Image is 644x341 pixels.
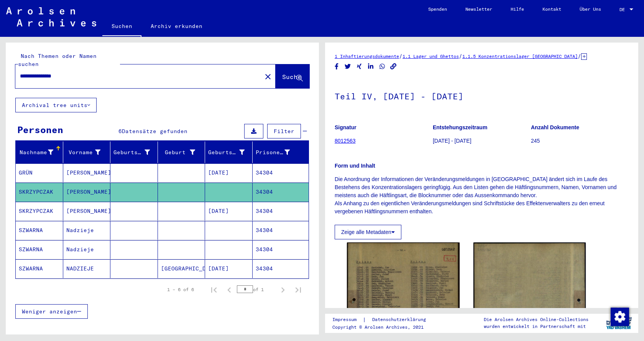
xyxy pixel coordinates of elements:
div: Geburt‏ [161,148,195,156]
p: Copyright © Arolsen Archives, 2021 [332,324,435,331]
a: Datenschutzerklärung [366,316,435,324]
span: Weniger anzeigen [22,308,77,315]
a: Suchen [102,17,141,37]
div: of 1 [237,286,275,293]
mat-header-cell: Geburt‏ [158,142,205,163]
button: Share on Facebook [333,62,341,71]
button: Copy link [389,62,398,71]
mat-header-cell: Prisoner # [253,142,309,163]
h1: Teil IV, [DATE] - [DATE] [335,79,629,112]
mat-cell: 34304 [253,259,309,278]
mat-header-cell: Vorname [63,142,111,163]
div: Geburtsname [113,148,150,156]
b: Form und Inhalt [335,163,375,169]
span: / [578,53,581,59]
a: 1 Inhaftierungsdokumente [335,53,399,59]
mat-cell: [DATE] [205,163,253,182]
button: Last page [291,282,306,297]
button: Share on Twitter [344,62,352,71]
a: 8012563 [335,138,356,144]
button: Archival tree units [15,98,97,112]
span: DE [619,7,628,12]
p: 245 [531,137,629,145]
b: Anzahl Dokumente [531,124,579,130]
button: Weniger anzeigen [15,304,88,319]
mat-cell: SKRZYPCZAK [16,202,63,221]
mat-cell: 34304 [253,202,309,221]
mat-label: Nach Themen oder Namen suchen [18,53,97,68]
span: 6 [118,128,122,135]
div: | [332,316,435,324]
mat-cell: SZWARNA [16,259,63,278]
img: Zustimmung ändern [611,308,629,326]
mat-cell: SKRZYPCZAK [16,183,63,201]
div: Zustimmung ändern [610,307,629,326]
img: yv_logo.png [605,313,633,333]
span: / [459,53,462,59]
b: Signatur [335,124,356,130]
a: 1.1 Lager und Ghettos [402,53,459,59]
button: Filter [267,124,301,138]
mat-icon: close [263,72,273,81]
mat-cell: SZWARNA [16,221,63,240]
button: Share on WhatsApp [378,62,386,71]
div: Personen [17,123,63,137]
div: Prisoner # [256,148,290,156]
mat-cell: 34304 [253,240,309,259]
button: Share on Xing [355,62,363,71]
b: Entstehungszeitraum [433,124,487,130]
span: Filter [274,128,294,135]
span: Suche [282,73,301,81]
mat-cell: Nadzieje [63,221,111,240]
a: Impressum [332,316,363,324]
div: Nachname [19,146,63,158]
div: Vorname [66,148,101,156]
span: / [399,53,402,59]
mat-cell: Nadzieje [63,240,111,259]
mat-cell: NADZIEJE [63,259,111,278]
mat-cell: 34304 [253,163,309,182]
span: Datensätze gefunden [122,128,187,135]
mat-cell: [PERSON_NAME] [63,163,111,182]
div: Prisoner # [256,146,300,158]
div: Geburtsdatum [208,146,254,158]
mat-header-cell: Geburtsdatum [205,142,253,163]
mat-cell: [PERSON_NAME] [63,202,111,221]
div: Geburtsname [113,146,159,158]
mat-cell: 34304 [253,221,309,240]
p: [DATE] - [DATE] [433,137,531,145]
mat-cell: [GEOGRAPHIC_DATA] [158,259,205,278]
a: 1.1.5 Konzentrationslager [GEOGRAPHIC_DATA] [462,53,578,59]
button: Zeige alle Metadaten [335,225,401,239]
p: Die Anordnung der Informationen der Veränderungsmeldungen in [GEOGRAPHIC_DATA] ändert sich im Lau... [335,175,629,216]
div: Vorname [66,146,110,158]
div: Geburtsdatum [208,148,245,156]
button: First page [206,282,222,297]
button: Suche [276,64,309,88]
mat-cell: 34304 [253,183,309,201]
div: Nachname [19,148,53,156]
p: Die Arolsen Archives Online-Collections [484,316,588,323]
mat-header-cell: Geburtsname [110,142,158,163]
mat-cell: [DATE] [205,202,253,221]
img: Arolsen_neg.svg [6,7,96,26]
mat-cell: [DATE] [205,259,253,278]
button: Previous page [222,282,237,297]
button: Next page [275,282,291,297]
p: wurden entwickelt in Partnerschaft mit [484,323,588,330]
div: 1 – 6 of 6 [167,286,194,293]
mat-cell: SZWARNA [16,240,63,259]
mat-header-cell: Nachname [16,142,63,163]
button: Share on LinkedIn [367,62,375,71]
a: Archiv erkunden [141,17,212,35]
div: Geburt‏ [161,146,205,158]
mat-cell: GRÜN [16,163,63,182]
button: Clear [260,69,276,84]
mat-cell: [PERSON_NAME] [63,183,111,201]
